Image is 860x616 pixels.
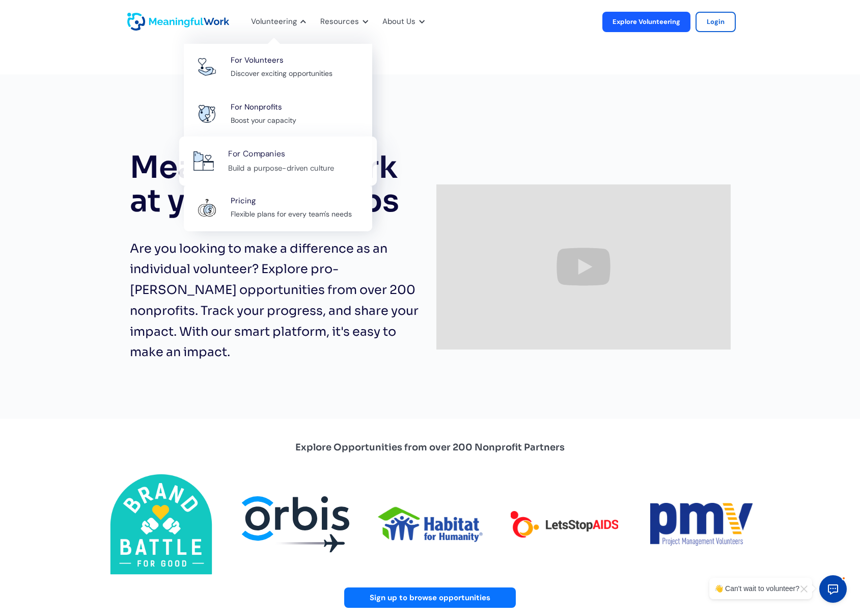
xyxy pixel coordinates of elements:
img: Logo of a nonprofit called Project Management Volunteers. [645,503,753,546]
div: For Volunteers [231,54,284,67]
a: Company IconFor CompaniesBuild a purpose-driven culture [179,136,377,185]
a: home [127,13,153,31]
a: Nonprofit IconFor NonprofitsBoost your capacity [184,91,372,138]
a: PricingFlexible plans for every team's needs [184,184,372,231]
img: Logo of a nonprofit called Let's Stop AIDS. [511,511,618,537]
div: Volunteering [251,15,297,29]
a: Volunteer IconFor VolunteersDiscover exciting opportunities [184,44,372,91]
img: Logo of a nonprofit called Habitat for Humanity. [376,506,484,543]
nav: Volunteering [184,39,372,231]
a: Login [696,12,736,32]
a: Sign up to browse opportunities [344,587,516,608]
div: Resources [320,15,359,29]
div: Resources [314,5,371,39]
div: About Us [382,15,415,29]
img: Company Icon [193,151,214,170]
img: Volunteer Icon [197,58,217,76]
div: 👋 Can't wait to volunteer? [714,583,799,594]
div: Boost your capacity [231,115,296,127]
div: Build a purpose-driven culture [228,162,334,174]
div: Flexible plans for every team's needs [231,208,352,221]
div: Volunteering [245,5,309,39]
div: For Companies [228,147,285,161]
p: Are you looking to make a difference as an individual volunteer? Explore pro-[PERSON_NAME] opport... [130,238,424,363]
h1: Meaningful Work at your fingertips [130,151,424,218]
div: About Us [376,5,428,39]
div: Pricing [231,195,256,208]
img: Nonprofit Icon [197,105,217,123]
div: Discover exciting opportunities [231,68,332,80]
iframe: Welcome to Meaningful Work Product Demo Video [436,184,731,350]
div: For Nonprofits [231,101,282,114]
img: A logo of Orbis Canada. [242,496,349,553]
div: Explore Opportunities from over 200 Nonprofit Partners [295,439,565,456]
a: Explore Volunteering [602,12,690,32]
